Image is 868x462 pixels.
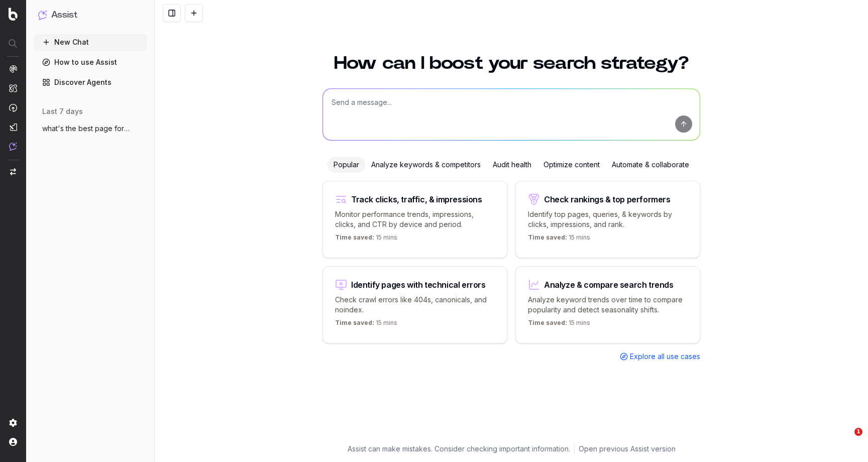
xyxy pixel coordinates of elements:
a: Open previous Assist version [579,444,676,454]
span: Explore all use cases [630,352,700,362]
button: what's the best page for video editing [34,121,147,137]
img: Studio [9,123,17,131]
p: Analyze keyword trends over time to compare popularity and detect seasonality shifts. [528,295,688,315]
h1: Assist [51,8,77,22]
div: Audit health [487,157,537,173]
h1: How can I boost your search strategy? [322,54,700,72]
span: Time saved: [528,319,567,326]
span: Time saved: [335,234,374,241]
span: Time saved: [528,234,567,241]
img: Analytics [9,65,17,73]
img: Botify logo [9,8,18,21]
p: 15 mins [335,234,397,246]
img: Assist [9,142,17,151]
div: Optimize content [537,157,606,173]
p: 15 mins [528,234,590,246]
p: 15 mins [335,319,397,331]
img: Setting [9,419,17,427]
img: Switch project [10,168,16,175]
div: Popular [328,157,365,173]
img: Activation [9,103,17,112]
span: last 7 days [42,106,83,117]
p: 15 mins [528,319,590,331]
img: My account [9,438,17,446]
a: Explore all use cases [620,352,700,362]
img: Intelligence [9,84,17,92]
iframe: Intercom live chat [834,428,858,452]
button: New Chat [34,34,147,50]
a: How to use Assist [34,54,147,70]
p: Monitor performance trends, impressions, clicks, and CTR by device and period. [335,209,495,229]
div: Automate & collaborate [606,157,695,173]
p: Assist can make mistakes. Consider checking important information. [348,444,570,454]
button: Assist [38,8,143,22]
span: what's the best page for video editing [42,124,131,134]
span: Time saved: [335,319,374,326]
div: Analyze & compare search trends [544,281,674,289]
p: Identify top pages, queries, & keywords by clicks, impressions, and rank. [528,209,688,229]
p: Check crawl errors like 404s, canonicals, and noindex. [335,295,495,315]
div: Check rankings & top performers [544,195,671,203]
img: Assist [38,10,47,20]
div: Track clicks, traffic, & impressions [351,195,482,203]
div: Identify pages with technical errors [351,281,486,289]
div: Analyze keywords & competitors [365,157,487,173]
span: 1 [854,428,862,436]
a: Discover Agents [34,74,147,90]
